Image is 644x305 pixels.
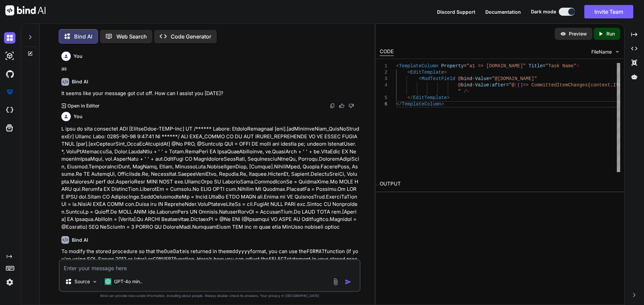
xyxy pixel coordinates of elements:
[4,277,15,288] img: settings
[485,8,521,15] button: Documentation
[4,86,15,98] img: premium
[380,82,387,88] div: 4
[588,82,590,88] span: (
[606,30,615,37] p: Run
[401,101,441,107] span: TemplateColumn
[348,103,354,108] img: dislike
[520,82,523,88] span: )
[444,70,446,75] span: >
[517,82,520,88] span: (
[489,76,492,81] span: =
[4,68,15,80] img: githubDark
[67,102,99,109] p: Open in Editor
[171,32,211,41] p: Code Generator
[614,49,620,55] img: chevron down
[472,76,489,81] span: -Value
[447,95,449,100] span: >
[61,248,359,271] p: To modify the stored procedure so that the is returned in the format, you can use the function (i...
[531,8,556,15] span: Dark mode
[489,82,492,88] span: :
[410,70,444,75] span: EditTemplate
[380,63,387,69] div: 1
[380,101,387,107] div: 6
[61,65,359,73] p: as
[458,89,461,94] span: "
[73,53,83,60] h6: You
[467,89,469,94] span: >
[105,278,111,285] img: GPT-4o mini
[437,8,475,15] button: Discord Support
[523,82,588,88] span: => CommittedItemChanges
[330,103,335,108] img: copy
[419,76,421,81] span: <
[59,293,361,298] p: Bind can provide inaccurate information, including about people. Always double-check its answers....
[4,50,15,62] img: darkAi-studio
[73,113,83,120] h6: You
[339,103,344,108] img: like
[464,63,466,69] span: =
[164,248,185,255] code: DueDate
[413,95,447,100] span: EditTemplate
[61,125,359,231] p: L ipsu do sita consectet ADI [ElitseDdoe-TEMP-Inc] UT /****** Labore: EtdoloRemagnaal [eni].[adMi...
[441,101,444,107] span: >
[584,5,633,18] button: Invite Team
[396,101,402,107] span: </
[576,63,579,69] span: >
[376,176,624,192] h2: OUTPUT
[74,278,90,285] p: Source
[560,31,566,37] img: preview
[464,89,466,94] span: /
[407,70,410,75] span: <
[492,76,537,81] span: "@[DOMAIN_NAME]"
[114,278,143,285] p: GPT-4o min..
[61,90,359,97] p: It seems like your message got cut off. How can I assist you [DATE]?
[509,82,515,88] span: "@
[485,9,521,15] span: Documentation
[345,279,352,285] img: icon
[332,278,339,286] img: attachment
[380,76,387,82] div: 3
[4,104,15,116] img: cloudideIcon
[472,82,489,88] span: -Value
[72,78,88,85] h6: Bind AI
[5,5,46,15] img: Bind AI
[396,63,399,69] span: <
[461,82,472,88] span: bind
[591,49,612,55] span: FileName
[569,30,587,37] p: Preview
[529,63,543,69] span: Title
[399,63,438,69] span: TemplateColumn
[380,95,387,101] div: 5
[92,279,98,285] img: Pick Models
[269,256,287,262] code: SELECT
[72,237,88,243] h6: Bind AI
[153,256,174,262] code: CONVERT
[421,76,455,81] span: MudTextField
[543,63,545,69] span: =
[467,63,526,69] span: "a1 => [DOMAIN_NAME]"
[441,63,464,69] span: Property
[545,63,576,69] span: "Task Name"
[506,82,508,88] span: =
[515,82,517,88] span: (
[380,48,394,56] div: CODE
[437,9,475,15] span: Discord Support
[74,32,92,41] p: Bind AI
[458,82,461,88] span: @
[407,95,413,100] span: </
[116,32,147,41] p: Web Search
[307,248,325,255] code: FORMAT
[4,32,15,44] img: darkChat
[226,248,250,255] code: mmddyyyy
[380,69,387,76] div: 2
[461,76,472,81] span: bind
[590,82,624,88] span: context.Item
[458,76,461,81] span: @
[492,82,506,88] span: after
